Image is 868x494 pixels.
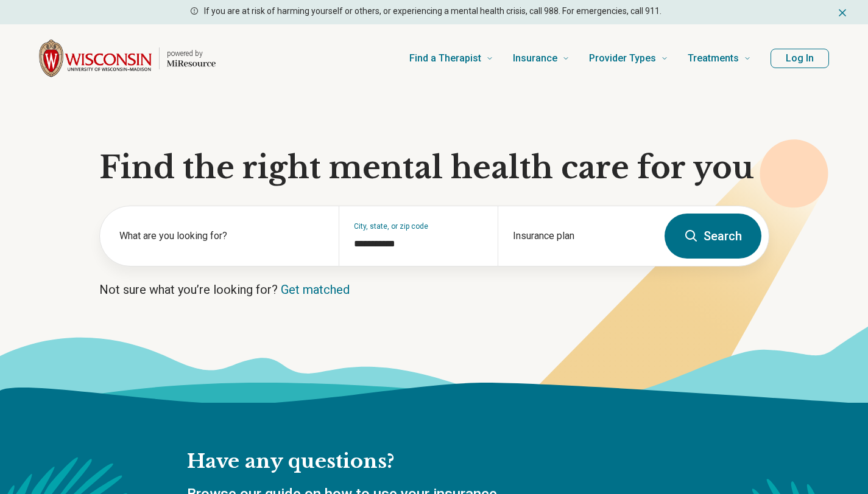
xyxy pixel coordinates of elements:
button: Search [665,214,761,259]
span: Insurance [513,50,557,67]
button: Dismiss [836,5,849,19]
button: Log In [771,49,829,68]
span: Treatments [688,50,739,67]
a: Get matched [281,282,350,297]
h1: Find the right mental health care for you [99,150,769,186]
a: Treatments [688,34,751,83]
a: Find a Therapist [409,34,493,83]
p: Not sure what you’re looking for? [99,281,769,298]
label: What are you looking for? [119,229,324,243]
p: If you are at risk of harming yourself or others, or experiencing a mental health crisis, call 98... [204,5,662,18]
a: Insurance [513,34,570,83]
span: Find a Therapist [409,50,481,67]
h2: Have any questions? [187,449,652,475]
a: Home page [39,39,216,78]
a: Provider Types [589,34,668,83]
span: Provider Types [589,50,656,67]
p: powered by [167,49,216,58]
